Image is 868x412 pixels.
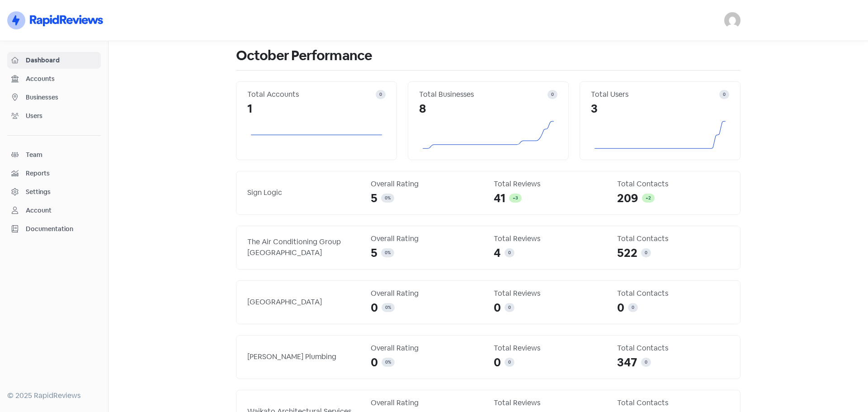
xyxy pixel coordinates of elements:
[385,195,387,201] span: 0
[26,111,97,121] span: Users
[724,12,741,28] img: User
[26,206,52,215] div: Account
[617,288,730,299] div: Total Contacts
[591,89,719,100] div: Total Users
[494,288,606,299] div: Total Reviews
[617,343,730,354] div: Total Contacts
[371,189,377,207] span: 5
[371,398,483,408] div: Overall Rating
[617,354,637,371] span: 347
[371,244,377,262] span: 5
[494,179,606,189] div: Total Reviews
[7,108,101,124] a: Users
[508,359,511,365] span: 0
[371,299,378,317] span: 0
[646,195,651,201] span: +2
[508,250,511,256] span: 0
[494,299,501,317] span: 0
[388,304,391,310] span: %
[385,359,388,365] span: 0
[617,179,730,189] div: Total Contacts
[388,359,391,365] span: %
[7,202,101,219] a: Account
[26,74,97,84] span: Accounts
[387,195,391,201] span: %
[7,89,101,106] a: Businesses
[26,93,97,102] span: Businesses
[247,297,360,308] div: [GEOGRAPHIC_DATA]
[247,187,360,198] div: Sign Logic
[26,187,51,197] div: Settings
[508,304,511,310] span: 0
[494,398,606,408] div: Total Reviews
[247,237,360,258] div: The Air Conditioning Group [GEOGRAPHIC_DATA]
[7,147,101,163] a: Team
[591,100,729,118] div: 3
[247,89,376,100] div: Total Accounts
[632,304,634,310] span: 0
[379,91,382,97] span: 0
[7,390,101,401] div: © 2025 RapidReviews
[513,195,518,201] span: +3
[494,244,501,262] span: 4
[385,250,387,256] span: 0
[551,91,554,97] span: 0
[385,304,388,310] span: 0
[617,398,730,408] div: Total Contacts
[247,351,360,362] div: [PERSON_NAME] Plumbing
[419,100,557,118] div: 8
[7,221,101,237] a: Documentation
[494,233,606,244] div: Total Reviews
[26,224,97,234] span: Documentation
[7,184,101,200] a: Settings
[26,150,97,160] span: Team
[371,354,378,371] span: 0
[617,233,730,244] div: Total Contacts
[7,71,101,87] a: Accounts
[371,343,483,354] div: Overall Rating
[494,354,501,371] span: 0
[26,169,97,178] span: Reports
[617,189,638,207] span: 209
[26,56,97,65] span: Dashboard
[7,165,101,182] a: Reports
[723,91,726,97] span: 0
[419,89,547,100] div: Total Businesses
[236,41,741,70] h1: October Performance
[494,189,505,207] span: 41
[7,52,101,69] a: Dashboard
[645,250,647,256] span: 0
[494,343,606,354] div: Total Reviews
[617,299,624,317] span: 0
[387,250,391,256] span: %
[371,288,483,299] div: Overall Rating
[371,233,483,244] div: Overall Rating
[247,100,386,118] div: 1
[371,179,483,189] div: Overall Rating
[645,359,647,365] span: 0
[617,244,637,262] span: 522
